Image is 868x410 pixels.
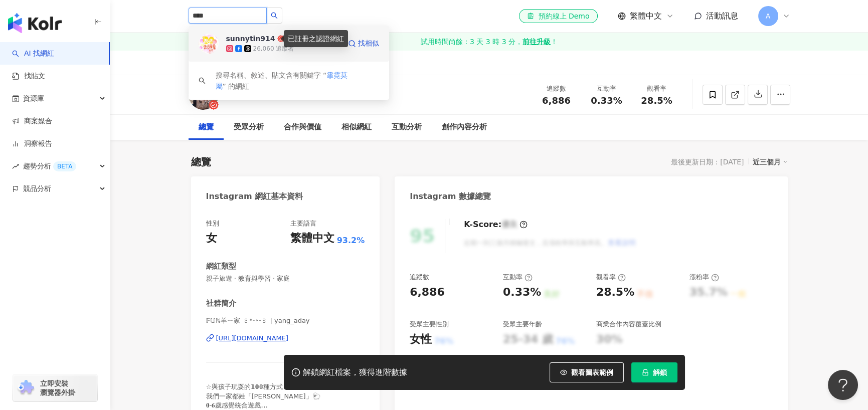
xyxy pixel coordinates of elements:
[358,39,379,49] span: 找相似
[596,285,634,300] div: 28.5%
[206,274,365,283] span: 親子旅遊 · 教育與學習 · 家庭
[642,369,649,376] span: lock
[337,235,365,246] span: 93.2%
[596,273,626,282] div: 觀看率
[410,320,449,329] div: 受眾主要性別
[216,334,289,343] div: [URL][DOMAIN_NAME]
[12,163,19,170] span: rise
[410,285,445,300] div: 6,886
[503,273,533,282] div: 互動率
[638,84,676,94] div: 觀看率
[284,30,348,47] div: 已註冊之認證網紅
[519,9,597,23] a: 預約線上 Demo
[23,177,51,200] span: 競品分析
[206,261,236,272] div: 網紅類型
[206,316,365,325] span: 𝔽𝕌ℕ羊ㄧ家 ꒰⑅ᵕ༚ᵕ꒱ | yang_aday
[53,161,76,171] div: BETA
[641,96,672,106] span: 28.5%
[206,334,365,343] a: [URL][DOMAIN_NAME]
[591,96,622,106] span: 0.33%
[13,374,97,401] a: chrome extension立即安裝 瀏覽器外掛
[110,33,868,51] a: 試用時間尚餘：3 天 3 時 3 分，前往升級！
[16,380,36,396] img: chrome extension
[653,368,667,376] span: 解鎖
[199,34,219,54] img: KOL Avatar
[503,320,542,329] div: 受眾主要年齡
[410,191,491,202] div: Instagram 數據總覽
[630,11,662,22] span: 繁體中文
[348,34,379,54] a: 找相似
[12,71,45,81] a: 找貼文
[191,155,211,169] div: 總覽
[588,84,626,94] div: 互動率
[23,155,76,177] span: 趨勢分析
[596,320,661,329] div: 商業合作內容覆蓋比例
[226,34,275,44] div: sunnytin914
[410,273,429,282] div: 追蹤數
[290,231,334,246] div: 繁體中文
[12,139,52,149] a: 洞察報告
[464,219,528,230] div: K-Score :
[542,95,571,106] span: 6,886
[442,121,487,133] div: 創作內容分析
[538,84,576,94] div: 追蹤數
[527,11,589,21] div: 預約線上 Demo
[40,379,75,397] span: 立即安裝 瀏覽器外掛
[503,285,541,300] div: 0.33%
[290,219,316,228] div: 主要語言
[571,368,613,376] span: 觀看圖表範例
[206,219,219,228] div: 性別
[523,37,551,47] strong: 前往升級
[12,116,52,126] a: 商案媒合
[253,45,294,53] div: 26,060 追蹤者
[206,298,236,309] div: 社群簡介
[671,158,744,166] div: 最後更新日期：[DATE]
[8,13,62,33] img: logo
[23,87,44,110] span: 資源庫
[341,121,372,133] div: 相似網紅
[206,231,217,246] div: 女
[410,332,432,347] div: 女性
[631,362,677,382] button: 解鎖
[753,155,788,168] div: 近三個月
[689,273,719,282] div: 漲粉率
[706,11,738,21] span: 活動訊息
[234,121,264,133] div: 受眾分析
[550,362,624,382] button: 觀看圖表範例
[284,121,321,133] div: 合作與價值
[303,367,407,378] div: 解鎖網紅檔案，獲得進階數據
[199,121,214,133] div: 總覽
[199,77,206,84] span: search
[206,191,303,202] div: Instagram 網紅基本資料
[766,11,771,22] span: A
[271,12,278,19] span: search
[216,70,379,92] div: 搜尋名稱、敘述、貼文含有關鍵字 “ ” 的網紅
[392,121,422,133] div: 互動分析
[12,49,54,59] a: searchAI 找網紅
